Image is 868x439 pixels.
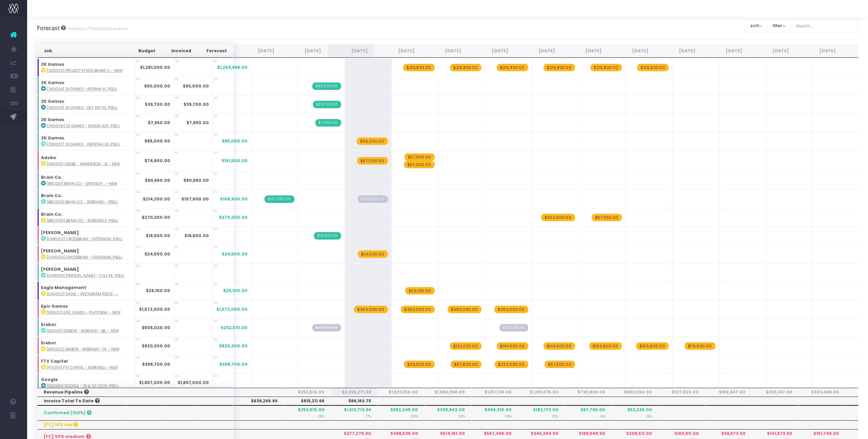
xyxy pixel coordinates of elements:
[234,44,281,58] th: Jul 25: activate to sort column ascending
[655,44,702,58] th: Apr 26: activate to sort column ascending
[222,138,248,144] span: $95,000.00
[565,388,612,397] th: $730,926.00
[37,25,60,32] span: Forecast
[47,218,118,223] abbr: [BRC006] Brain Co. - Rebrand Extension - Brand - Upsell
[41,230,79,235] strong: [PERSON_NAME]
[37,388,126,397] th: Revenue Pipeline
[41,135,64,141] strong: 2K Games
[37,44,126,58] th: Job: activate to sort column ascending
[702,44,749,58] th: May 26: activate to sort column ascending
[221,325,248,331] span: $252,510.00
[612,388,658,397] th: $682,094.00
[425,405,471,420] th: $338,943.00
[144,158,170,164] strong: $74,900.00
[181,196,209,202] strong: $107,600.00
[468,44,515,58] th: Dec 25: activate to sort column ascending
[458,413,465,418] small: 33%
[37,374,135,392] td: :
[47,273,124,278] abbr: [CHR004] Chris Ovitz - Full Rebrand - Brand - Upsell
[178,380,209,385] strong: $1,657,000.00
[544,64,575,71] span: wayahead Revenue Forecast Item
[494,306,528,313] span: wayahead Revenue Forecast Item
[146,288,170,293] strong: $26,100.00
[37,337,135,355] td: :
[313,101,341,108] span: Streamtime Invoice: 909 – 2K Games - Key Art
[518,388,565,397] th: $1,291,375.00
[767,19,791,33] button: filter
[47,236,122,242] abbr: [CHR002] Crossbeam - Extension - Brand - Upsell
[41,80,64,85] strong: 2K Games
[608,44,655,58] th: Mar 26: activate to sort column ascending
[37,171,135,190] td: :
[405,287,435,294] span: wayahead Revenue Forecast Item
[144,83,170,89] strong: $90,000.00
[37,114,135,132] td: :
[186,120,209,126] strong: $7,950.00
[217,64,248,71] span: $1,294,998.00
[47,161,120,167] abbr: [ADO001] Adobe - Immersion - Brand - New
[47,255,122,260] abbr: [CHR003] Crossbeam - Extension - Digital - Upsell
[401,306,435,313] span: wayahead Revenue Forecast Item
[378,405,425,420] th: $682,245.00
[315,119,341,127] span: Streamtime Invoice: 916 – 2K Games - Deck Design Support
[592,214,622,221] span: wayahead Revenue Forecast Item
[47,142,120,147] abbr: [2KG007] 2K Games - Persona Assets - Brand - Upsell
[142,214,170,220] strong: $270,200.00
[544,342,575,350] span: wayahead Revenue Forecast Item
[148,120,170,126] strong: $7,950.00
[471,405,518,420] th: $466,310.00
[515,44,561,58] th: Jan 26: activate to sort column ascending
[600,413,605,418] small: 14%
[143,196,170,202] strong: $214,200.00
[37,227,135,245] td: :
[647,413,652,418] small: 13%
[41,98,64,104] strong: 2K Games
[495,361,528,368] span: wayahead Revenue Forecast Item
[223,288,248,294] span: $26,100.00
[281,44,328,58] th: Aug 25: activate to sort column ascending
[358,195,388,203] span: Streamtime Draft Invoice: null – [BRC003] Brain Co. - Rebrand - Brand - Upsell
[47,181,117,186] abbr: [BRC001] Brain Co. - Strategy - Brand - New
[140,64,170,70] strong: $1,281,000.00
[37,58,135,77] td: :
[37,132,135,150] td: :
[37,300,135,319] td: :
[37,77,135,95] td: :
[328,44,374,58] th: Sep 25: activate to sort column ascending
[795,44,842,58] th: Jul 26: activate to sort column ascending
[142,343,170,349] strong: $820,200.00
[471,388,518,397] th: $1,817,115.00
[799,388,846,397] th: $303,496.00
[220,196,248,202] span: $106,600.00
[198,44,233,58] th: Forecast
[552,413,558,418] small: 22%
[47,291,118,297] abbr: [EAG002] Eagle - Instagram Reels - New
[752,388,799,397] th: $283,147.00
[37,319,135,337] td: :
[312,82,341,90] span: Streamtime Invoice: 905 – 2K Games - Interim Visual
[144,251,170,257] strong: $24,500.00
[41,61,64,67] strong: 2K Games
[145,177,170,183] strong: $90,650.00
[636,342,669,350] span: wayahead Revenue Forecast Item
[637,64,669,71] span: wayahead Revenue Forecast Item
[378,388,425,397] th: $1,921,250.00
[37,355,135,374] td: :
[403,64,435,71] span: wayahead Revenue Forecast Item
[47,365,118,370] abbr: [FTV001] FTV Capital - Rebrand - Brand - New
[219,343,248,349] span: $820,200.00
[357,157,388,165] span: wayahead Revenue Forecast Item
[219,214,248,221] span: $270,200.00
[358,250,388,258] span: wayahead Revenue Forecast Item
[425,388,471,397] th: $1,583,098.00
[41,193,62,198] strong: Brain Co.
[41,248,79,254] strong: [PERSON_NAME]
[183,101,209,107] strong: $39,700.00
[183,177,209,183] strong: $90,650.00
[47,87,117,92] abbr: [2KG004] 2K Games - Interim Visual - Brand - Upsell
[47,310,120,315] abbr: [EPI002] Epic Games - Platform Brand - Brand - New
[312,324,341,331] span: Streamtime Draft Invoice: null – [ERE001] Erebor - Rebrand - Brand - New
[318,413,324,418] small: 28%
